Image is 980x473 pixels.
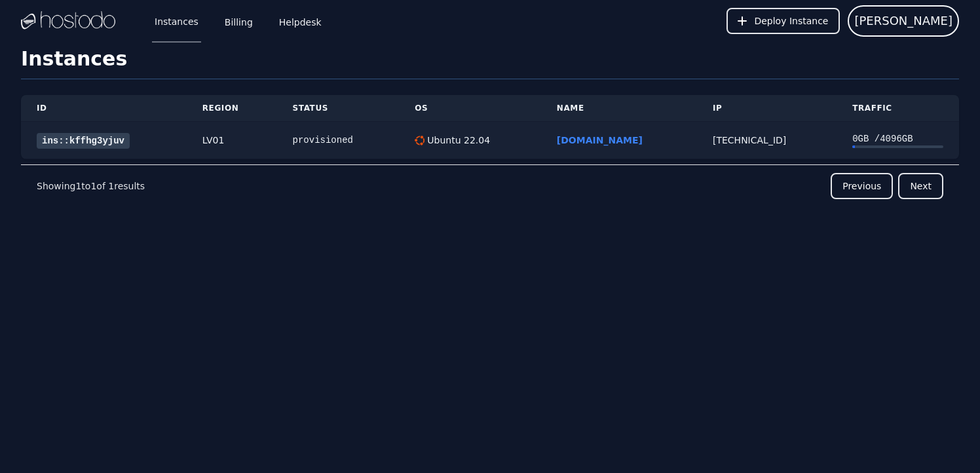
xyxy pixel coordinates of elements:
[90,181,96,191] span: 1
[21,95,187,122] th: ID
[21,47,959,79] h1: Instances
[399,95,541,122] th: OS
[898,173,943,199] button: Next
[848,5,959,37] button: User menu
[277,95,400,122] th: Status
[713,134,821,147] div: [TECHNICAL_ID]
[557,135,643,145] a: [DOMAIN_NAME]
[37,180,145,193] p: Showing to of results
[424,134,490,147] div: Ubuntu 22.04
[21,11,115,31] img: Logo
[697,95,837,122] th: IP
[21,164,959,207] nav: Pagination
[108,181,114,191] span: 1
[541,95,697,122] th: Name
[37,133,130,149] a: ins::kffhg3yjuv
[202,134,261,147] div: LV01
[726,8,840,34] button: Deploy Instance
[852,132,943,145] div: 0 GB / 4096 GB
[187,95,277,122] th: Region
[831,173,893,199] button: Previous
[754,14,828,28] span: Deploy Instance
[293,134,384,147] div: provisioned
[75,181,81,191] span: 1
[837,95,959,122] th: Traffic
[854,12,952,30] span: [PERSON_NAME]
[415,136,424,145] img: Ubuntu 22.04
